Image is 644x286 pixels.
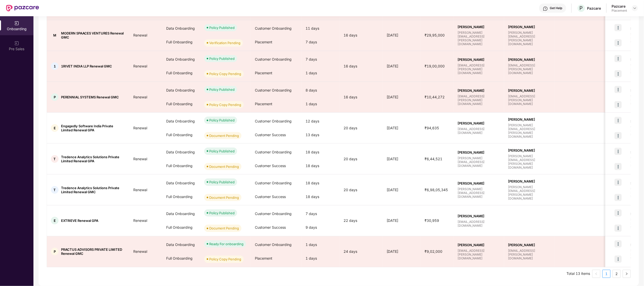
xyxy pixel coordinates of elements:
[255,57,292,61] span: Customer Onboarding
[209,164,239,169] div: Document Pending
[592,270,600,278] li: Previous Page
[339,156,383,162] div: 20 days
[508,88,551,93] span: [PERSON_NAME]
[129,249,151,254] span: Renewal
[615,209,622,217] img: icon
[255,242,292,247] span: Customer Onboarding
[301,238,339,252] div: 1 days
[339,249,383,254] div: 24 days
[458,94,500,106] span: [EMAIL_ADDRESS][PERSON_NAME][DOMAIN_NAME]
[615,70,622,77] img: icon
[421,188,452,192] span: ₹6,98,05,345
[458,220,500,227] span: [EMAIL_ADDRESS][DOMAIN_NAME]
[613,270,620,278] a: 2
[61,219,98,223] span: EXTRIEVE Renewal GPA
[458,187,500,199] span: [PERSON_NAME][EMAIL_ADDRESS][DOMAIN_NAME]
[255,181,292,185] span: Customer Onboarding
[255,225,286,229] span: Customer Success
[339,187,383,193] div: 20 days
[508,31,551,46] span: [PERSON_NAME][EMAIL_ADDRESS][PERSON_NAME][DOMAIN_NAME]
[458,127,500,135] span: [EMAIL_ADDRESS][DOMAIN_NAME]
[301,35,339,49] div: 7 days
[633,6,637,10] img: svg+xml;base64,PHN2ZyBpZD0iRHJvcGRvd24tMzJ4MzIiIHhtbG5zPSJodHRwOi8vd3d3LnczLm9yZy8yMDAwL3N2ZyIgd2...
[209,226,239,231] div: Document Pending
[508,63,551,75] span: [EMAIL_ADDRESS][PERSON_NAME][DOMAIN_NAME]
[508,94,551,106] span: [EMAIL_ADDRESS][PERSON_NAME][DOMAIN_NAME]
[567,270,590,278] li: Total 13 items
[255,26,292,30] span: Customer Onboarding
[255,256,272,260] span: Placement
[51,62,59,70] div: 1
[383,156,421,162] div: [DATE]
[209,25,235,30] div: Policy Published
[508,58,551,62] span: [PERSON_NAME]
[458,121,500,125] span: [PERSON_NAME]
[209,133,239,138] div: Document Pending
[301,114,339,128] div: 12 days
[615,39,622,46] img: icon
[458,150,500,154] span: [PERSON_NAME]
[615,55,622,62] img: icon
[508,185,551,200] span: [PERSON_NAME][EMAIL_ADDRESS][PERSON_NAME][DOMAIN_NAME]
[162,35,200,49] div: Full Onboarding
[339,218,383,223] div: 22 days
[209,257,241,262] div: Policy Copy Pending
[51,217,59,224] div: E
[209,149,235,154] div: Policy Published
[209,71,241,76] div: Policy Copy Pending
[51,155,59,163] div: T
[209,118,235,123] div: Policy Published
[508,25,551,29] span: [PERSON_NAME]
[383,32,421,38] div: [DATE]
[615,240,622,247] img: icon
[255,71,272,75] span: Placement
[162,145,200,159] div: Data Onboarding
[162,66,200,80] div: Full Onboarding
[255,194,286,199] span: Customer Success
[255,164,286,168] span: Customer Success
[61,155,125,163] span: Tredence Analytics Solutions Private Limited Renewal GPA
[162,176,200,190] div: Data Onboarding
[458,88,500,93] span: [PERSON_NAME]
[458,156,500,168] span: [PERSON_NAME][EMAIL_ADDRESS][DOMAIN_NAME]
[301,97,339,111] div: 1 days
[14,41,19,46] img: svg+xml;base64,PHN2ZyB3aWR0aD0iMjAiIGhlaWdodD0iMjAiIHZpZXdCb3g9IjAgMCAyMCAyMCIgZmlsbD0ibm9uZSIgeG...
[61,124,125,132] span: Engagedly Software India Private Limited Renewal GPA
[623,270,631,278] li: Next Page
[209,180,235,185] div: Policy Published
[162,252,200,265] div: Full Onboarding
[421,95,449,99] span: ₹10,44,272
[301,22,339,35] div: 11 days
[51,93,59,101] div: P
[383,63,421,69] div: [DATE]
[603,270,610,278] a: 1
[615,148,622,155] img: icon
[421,218,443,223] span: ₹30,959
[61,247,125,256] span: PRACTUS ADVISORS PRIVATE LIMITED Renewal GMC
[615,132,622,139] img: icon
[458,243,500,247] span: [PERSON_NAME]
[209,102,241,107] div: Policy Copy Pending
[162,22,200,35] div: Data Onboarding
[61,95,119,99] span: PERENNIAL SYSTEMS Renewal GMC
[615,256,622,263] img: icon
[421,249,446,254] span: ₹9,02,000
[129,188,151,192] span: Renewal
[255,40,272,44] span: Placement
[508,179,551,183] span: [PERSON_NAME]
[301,66,339,80] div: 1 days
[255,133,286,137] span: Customer Success
[61,186,125,194] span: Tredence Analytics Solutions Private Limited Renewal GMC
[162,238,200,252] div: Data Onboarding
[51,31,59,39] div: M
[458,58,500,62] span: [PERSON_NAME]
[301,159,339,173] div: 18 days
[339,63,383,69] div: 16 days
[625,272,628,275] span: right
[301,252,339,265] div: 1 days
[602,270,611,278] li: 1
[615,194,622,201] img: icon
[51,124,59,132] div: E
[301,52,339,66] div: 7 days
[587,6,601,11] div: Pazcare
